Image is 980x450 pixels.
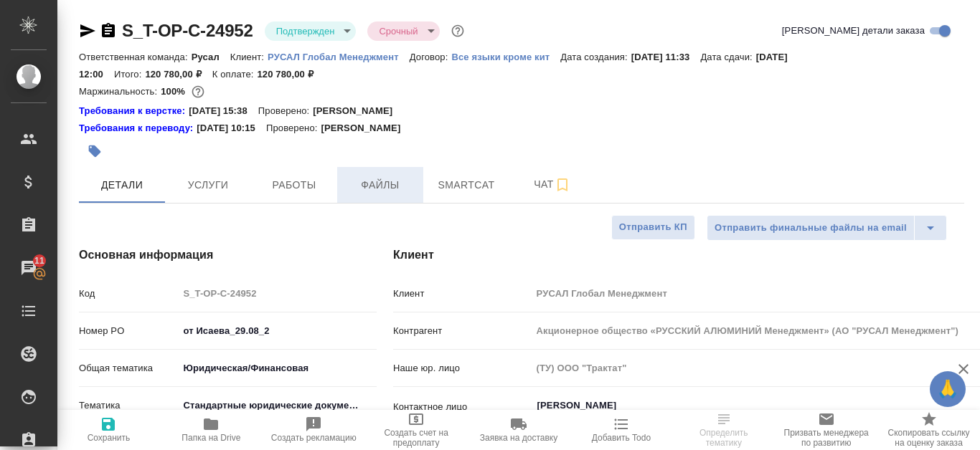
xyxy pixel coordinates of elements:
button: Срочный [374,25,422,37]
span: Услуги [174,176,242,194]
button: Подтвержден [272,25,339,37]
p: Договор: [410,52,452,62]
button: Сохранить [57,410,160,450]
p: Клиент: [230,52,268,62]
span: Отправить КП [619,219,687,236]
p: [PERSON_NAME] [313,104,403,118]
a: РУСАЛ Глобал Менеджмент [268,50,410,62]
p: 120 780,00 ₽ [145,69,212,80]
span: [PERSON_NAME] детали заказа [782,24,925,38]
p: Проверено: [266,121,321,135]
a: S_T-OP-C-24952 [122,21,253,40]
span: Сохранить [88,433,131,443]
button: Скопировать ссылку на оценку заказа [877,410,980,450]
span: Скопировать ссылку на оценку заказа [886,428,971,448]
input: Пустое поле [178,283,377,304]
span: Папка на Drive [182,433,240,443]
p: Маржинальность: [79,86,161,97]
div: Нажми, чтобы открыть папку с инструкцией [79,121,197,135]
span: Работы [260,176,329,194]
button: Заявка на доставку [468,410,570,450]
input: ✎ Введи что-нибудь [178,320,377,341]
p: Дата сдачи: [700,52,755,62]
p: Общая тематика [79,361,178,375]
div: Нажми, чтобы открыть папку с инструкцией [79,104,189,118]
h4: Клиент [393,246,964,264]
div: Подтвержден [265,21,357,41]
button: Призвать менеджера по развитию [775,410,877,450]
p: Тематика [79,398,178,413]
span: Создать рекламацию [271,433,357,443]
p: Ответственная команда: [79,52,192,62]
span: Призвать менеджера по развитию [783,428,869,448]
button: Скопировать ссылку [100,22,117,39]
button: Добавить Todo [570,410,672,450]
div: Юридическая/Финансовая [178,356,377,380]
p: Русал [192,52,230,62]
p: Все языки кроме кит [451,52,560,62]
span: Чат [518,176,587,193]
p: Контактное лицо [393,400,532,414]
a: Требования к переводу: [79,121,197,135]
button: Создать счет на предоплату [365,410,468,450]
p: 120 780,00 ₽ [257,69,324,80]
span: Детали [88,176,156,194]
p: [DATE] 10:15 [197,121,266,135]
p: РУСАЛ Глобал Менеджмент [268,52,410,62]
p: Код [79,287,178,301]
div: Стандартные юридические документы, договоры, уставы [178,393,377,418]
span: Создать счет на предоплату [374,428,459,448]
span: 🙏 [936,374,960,404]
a: Все языки кроме кит [451,50,560,62]
p: Наше юр. лицо [393,361,532,375]
p: [DATE] 15:38 [189,104,258,118]
button: Отправить КП [611,215,695,240]
p: Проверено: [258,104,314,118]
button: Скопировать ссылку для ЯМессенджера [79,22,96,39]
button: Добавить тэг [79,135,110,167]
a: Требования к верстке: [79,104,189,118]
span: Добавить Todo [592,433,651,443]
div: split button [707,215,947,241]
button: Создать рекламацию [263,410,365,450]
button: Отправить финальные файлы на email [707,215,915,241]
p: 100% [161,86,189,97]
p: Дата создания: [560,52,631,62]
p: Итого: [114,69,145,80]
span: Заявка на доставку [480,433,557,443]
span: 11 [26,254,53,268]
div: Подтвержден [367,21,439,41]
span: Определить тематику [681,428,766,448]
span: Отправить финальные файлы на email [715,220,907,236]
h4: Основная информация [79,246,336,264]
button: Папка на Drive [160,410,263,450]
span: Smartcat [432,176,501,194]
p: Номер PO [79,324,178,338]
p: К оплате: [212,69,258,80]
svg: Подписаться [554,176,571,193]
p: Клиент [393,287,532,301]
p: [DATE] 11:33 [631,52,701,62]
p: Контрагент [393,324,532,338]
button: 🙏 [930,371,966,407]
span: Файлы [346,176,415,194]
button: Доп статусы указывают на важность/срочность заказа [448,21,467,40]
button: 0.00 RUB; [189,82,207,101]
button: Определить тематику [672,410,775,450]
p: [PERSON_NAME] [321,121,411,135]
a: 11 [4,250,54,286]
